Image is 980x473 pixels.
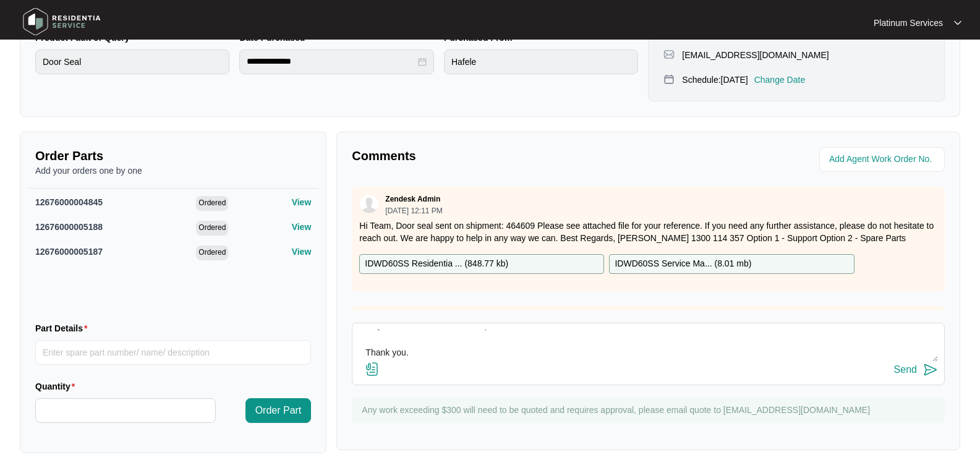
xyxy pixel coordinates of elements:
[35,340,311,365] input: Part Details
[352,147,639,164] p: Comments
[35,147,311,164] p: Order Parts
[894,362,938,378] button: Send
[292,196,312,208] p: View
[615,257,751,271] p: IDWD60SS Service Ma... ( 8.01 mb )
[385,194,440,204] p: Zendesk Admin
[35,322,93,335] label: Part Details
[292,221,312,233] p: View
[923,362,938,377] img: send-icon.svg
[359,330,938,362] textarea: Hi Team, May we ask for an eta of the replacement unit? Thank you.
[247,55,415,68] input: Date Purchased
[894,364,917,375] div: Send
[444,49,638,74] input: Purchased From
[682,74,748,86] p: Schedule: [DATE]
[954,20,961,26] img: dropdown arrow
[365,362,380,377] img: file-attachment-doc.svg
[829,152,937,167] input: Add Agent Work Order No.
[245,398,312,423] button: Order Part
[663,49,675,60] img: map-pin
[754,74,806,86] p: Change Date
[663,74,675,85] img: map-pin
[196,221,228,236] span: Ordered
[35,222,103,232] span: 12676000005188
[359,219,937,244] p: Hi Team, Door seal sent on shipment: 464609 Please see attached file for your reference. If you n...
[196,245,228,260] span: Ordered
[36,399,215,422] input: Quantity
[35,197,103,207] span: 12676000004845
[255,403,302,418] span: Order Part
[360,195,378,213] img: user.svg
[874,17,943,29] p: Platinum Services
[35,247,103,257] span: 12676000005187
[35,49,229,74] input: Product Fault or Query
[35,380,80,393] label: Quantity
[292,245,312,258] p: View
[35,164,311,177] p: Add your orders one by one
[365,257,508,271] p: IDWD60SS Residentia ... ( 848.77 kb )
[385,207,442,215] p: [DATE] 12:11 PM
[19,3,105,40] img: residentia service logo
[196,196,228,211] span: Ordered
[682,49,829,61] p: [EMAIL_ADDRESS][DOMAIN_NAME]
[362,404,939,416] p: Any work exceeding $300 will need to be quoted and requires approval, please email quote to [EMAI...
